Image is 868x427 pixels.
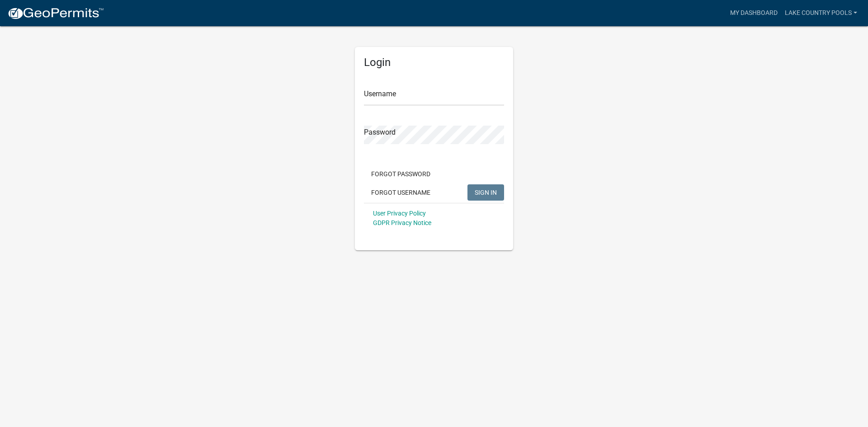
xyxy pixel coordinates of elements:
[373,210,426,217] a: User Privacy Policy
[467,184,504,201] button: SIGN IN
[726,5,781,22] a: My Dashboard
[364,184,438,201] button: Forgot Username
[364,166,438,182] button: Forgot Password
[781,5,861,22] a: Lake Country Pools
[475,188,497,196] span: SIGN IN
[364,56,504,69] h5: Login
[373,219,431,226] a: GDPR Privacy Notice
